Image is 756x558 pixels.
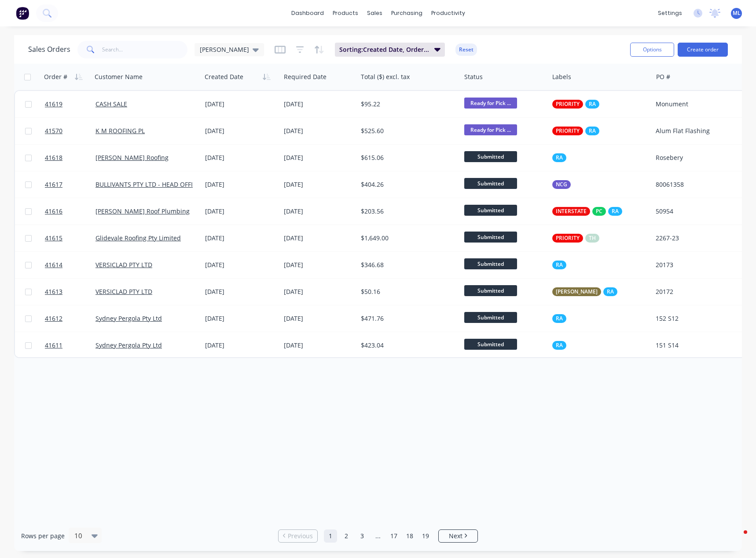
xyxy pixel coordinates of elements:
div: $404.26 [361,180,452,189]
div: $471.76 [361,314,452,323]
span: Submitted [464,232,517,243]
div: [DATE] [284,234,354,243]
button: Options [630,43,674,57]
a: Page 17 [387,529,400,543]
button: INTERSTATEPCRA [552,207,622,216]
span: RA [589,127,596,135]
span: Submitted [464,258,517,269]
div: [DATE] [205,234,277,243]
span: [PERSON_NAME] [556,287,598,296]
div: [DATE] [205,100,277,109]
div: $1,649.00 [361,234,452,243]
span: RA [612,207,619,216]
a: Sydney Pergola Pty Ltd [95,341,162,349]
div: $423.04 [361,341,452,350]
div: [DATE] [205,127,277,135]
span: Submitted [464,339,517,350]
button: PRIORITYTH [552,234,599,243]
span: Submitted [464,151,517,162]
div: [DATE] [284,261,354,269]
span: 41614 [45,261,62,269]
span: 41616 [45,207,62,216]
a: Page 3 [356,529,369,543]
iframe: Intercom live chat [726,528,747,549]
div: 20173 [656,261,740,269]
div: 2267-23 [656,234,740,243]
span: Ready for Pick ... [464,98,517,109]
button: PRIORITYRA [552,127,599,135]
a: Page 19 [419,529,432,543]
div: products [328,7,363,20]
div: Monument [656,100,740,109]
span: Submitted [464,178,517,189]
div: $346.68 [361,261,452,269]
span: Submitted [464,285,517,296]
span: 41612 [45,314,62,323]
div: 80061358 [656,180,740,189]
div: $95.22 [361,100,452,109]
a: 41611 [45,332,95,359]
span: TH [589,234,596,243]
a: 41619 [45,91,95,117]
a: 41616 [45,198,95,225]
a: 41570 [45,118,95,144]
div: 20172 [656,287,740,296]
button: RA [552,341,566,350]
div: [DATE] [205,207,277,216]
div: [DATE] [284,153,354,162]
div: 152 S12 [656,314,740,323]
div: [DATE] [284,180,354,189]
span: RA [589,100,596,109]
span: RA [556,314,563,323]
div: [DATE] [205,153,277,162]
a: Page 18 [403,529,416,543]
a: VERSICLAD PTY LTD [95,287,152,296]
a: [PERSON_NAME] Roofing [95,153,169,162]
span: NCG [556,180,567,189]
div: Customer Name [95,72,143,81]
button: RA [552,153,566,162]
a: 41612 [45,305,95,332]
a: 41614 [45,252,95,278]
h1: Sales Orders [28,45,70,54]
span: RA [556,341,563,350]
button: PRIORITYRA [552,100,599,109]
div: productivity [427,7,470,20]
span: RA [607,287,614,296]
span: Ready for Pick ... [464,124,517,135]
a: K M ROOFING PL [95,127,145,135]
a: 41613 [45,279,95,305]
a: Sydney Pergola Pty Ltd [95,314,162,322]
span: PC [596,207,602,216]
div: Alum Flat Flashing [656,127,740,135]
span: Submitted [464,312,517,323]
span: Next [449,532,462,540]
div: $50.16 [361,287,452,296]
button: Create order [678,43,728,57]
span: Submitted [464,205,517,216]
a: 41618 [45,145,95,171]
a: Page 1 is your current page [324,529,337,543]
span: Previous [288,532,313,540]
div: 50954 [656,207,740,216]
div: [DATE] [284,127,354,135]
div: $203.56 [361,207,452,216]
span: [PERSON_NAME] [200,45,249,54]
div: Status [464,72,483,81]
div: $615.06 [361,153,452,162]
span: 41619 [45,100,62,109]
img: Factory [16,7,29,20]
a: dashboard [287,7,328,20]
div: [DATE] [284,341,354,350]
div: [DATE] [205,180,277,189]
a: Page 2 [340,529,353,543]
div: PO # [656,72,670,81]
span: ML [733,9,741,17]
button: RA [552,261,566,269]
span: Sorting: Created Date, Order # [339,45,429,54]
div: $525.60 [361,127,452,135]
a: 41615 [45,225,95,251]
div: purchasing [387,7,427,20]
span: PRIORITY [556,100,580,109]
span: 41618 [45,153,62,162]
